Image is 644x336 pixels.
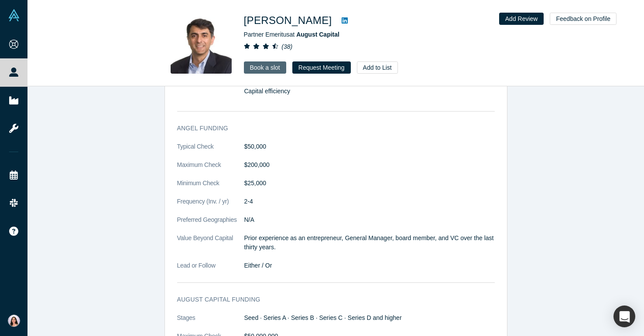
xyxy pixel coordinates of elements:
dt: Maximum Check [177,160,244,179]
dt: Value Beyond Capital [177,234,244,261]
dd: $200,000 [244,160,495,170]
dt: Minimum Check [177,179,244,197]
h1: [PERSON_NAME] [244,13,332,28]
i: ( 38 ) [281,43,292,50]
p: Prior experience as an entrepreneur, General Manager, board member, and VC over the last thirty y... [244,234,495,252]
dt: Lead or Follow [177,261,244,279]
dt: Frequency (Inv. / yr) [177,197,244,215]
button: Feedback on Profile [550,13,617,25]
p: Capital efficiency [244,87,495,96]
button: Add Review [499,13,544,25]
dd: 2-4 [244,197,495,206]
dt: Stages [177,313,244,332]
dt: Preferred Geographies [177,215,244,234]
dd: Seed · Series A · Series B · Series C · Series D and higher [244,313,495,322]
button: Add to List [357,61,398,74]
a: August Capital [296,31,339,38]
dd: N/A [244,215,495,224]
h3: August Capital funding [177,295,483,304]
button: Request Meeting [292,61,351,74]
h3: Angel Funding [177,124,483,133]
img: Alchemist Vault Logo [8,9,20,21]
span: Partner Emeritus at [244,31,339,38]
img: Vivek Mehra's Profile Image [171,13,232,74]
dt: Typical Check [177,142,244,160]
dd: $50,000 [244,142,495,151]
dd: $25,000 [244,179,495,188]
dd: Either / Or [244,261,495,270]
a: Book a slot [244,61,286,74]
img: Anku Chahal's Account [8,315,20,327]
